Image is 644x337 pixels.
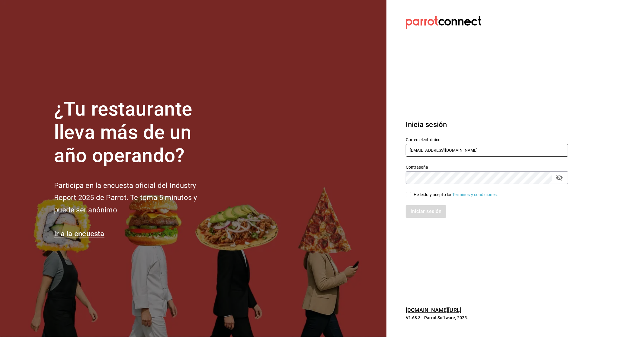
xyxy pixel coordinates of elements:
[406,119,568,130] h3: Inicia sesión
[453,192,498,197] a: Términos y condiciones.
[406,315,568,321] p: V1.68.3 - Parrot Software, 2025.
[406,138,568,142] label: Correo electrónico
[54,180,217,216] h2: Participa en la encuesta oficial del Industry Report 2025 de Parrot. Te toma 5 minutos y puede se...
[54,98,217,167] h1: ¿Tu restaurante lleva más de un año operando?
[406,165,568,170] label: Contraseña
[554,173,565,183] button: passwordField
[54,230,104,238] a: Ir a la encuesta
[414,192,498,198] div: He leído y acepto los
[406,144,568,157] input: Ingresa tu correo electrónico
[406,307,461,313] a: [DOMAIN_NAME][URL]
